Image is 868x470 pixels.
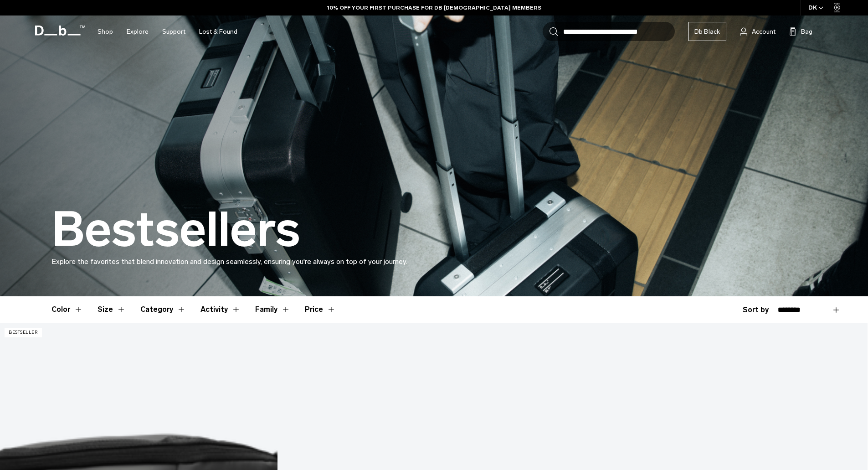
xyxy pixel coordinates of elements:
nav: Main Navigation [91,15,244,48]
button: Toggle Filter [51,296,83,323]
a: Explore [127,15,149,48]
a: Shop [98,15,113,48]
button: Toggle Filter [140,296,186,323]
button: Toggle Filter [200,296,241,323]
a: Db Black [688,22,726,41]
span: Bag [801,27,812,36]
h1: Bestsellers [51,203,300,256]
span: Account [752,27,776,36]
a: Account [740,26,776,37]
a: Support [162,15,185,48]
p: Bestseller [5,328,42,337]
button: Bag [789,26,812,37]
button: Toggle Filter [98,296,126,323]
button: Toggle Price [305,296,336,323]
a: 10% OFF YOUR FIRST PURCHASE FOR DB [DEMOGRAPHIC_DATA] MEMBERS [327,4,541,12]
button: Toggle Filter [255,296,290,323]
a: Lost & Found [199,15,237,48]
span: Explore the favorites that blend innovation and design seamlessly, ensuring you're always on top ... [51,257,407,266]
